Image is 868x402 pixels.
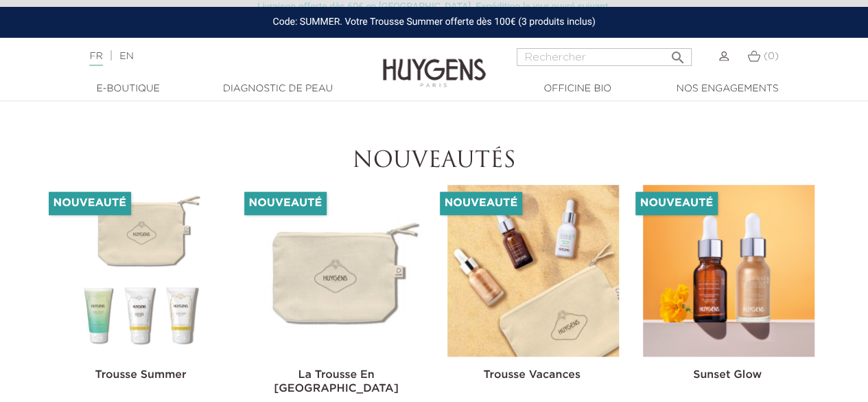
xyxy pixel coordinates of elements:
[49,192,131,215] li: Nouveauté
[483,370,580,381] a: Trousse Vacances
[517,48,692,66] input: Rechercher
[666,44,690,63] button: 
[95,370,186,381] a: Trousse Summer
[764,52,779,61] span: (0)
[244,192,327,215] li: Nouveauté
[89,52,102,66] a: FR
[274,370,399,394] a: La Trousse en [GEOGRAPHIC_DATA]
[509,82,646,96] a: Officine Bio
[440,192,522,215] li: Nouveauté
[60,82,197,96] a: E-Boutique
[252,185,423,357] img: La Trousse en Coton
[82,48,351,65] div: |
[447,185,619,357] img: La Trousse vacances
[693,370,762,381] a: Sunset Glow
[54,148,815,175] h2: Nouveautés
[670,45,686,62] i: 
[119,52,133,61] a: EN
[659,82,796,96] a: Nos engagements
[56,185,228,357] img: Trousse Summer
[635,192,718,215] li: Nouveauté
[383,36,486,89] img: Huygens
[209,82,347,96] a: Diagnostic de peau
[643,185,814,357] img: Sunset glow- un teint éclatant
